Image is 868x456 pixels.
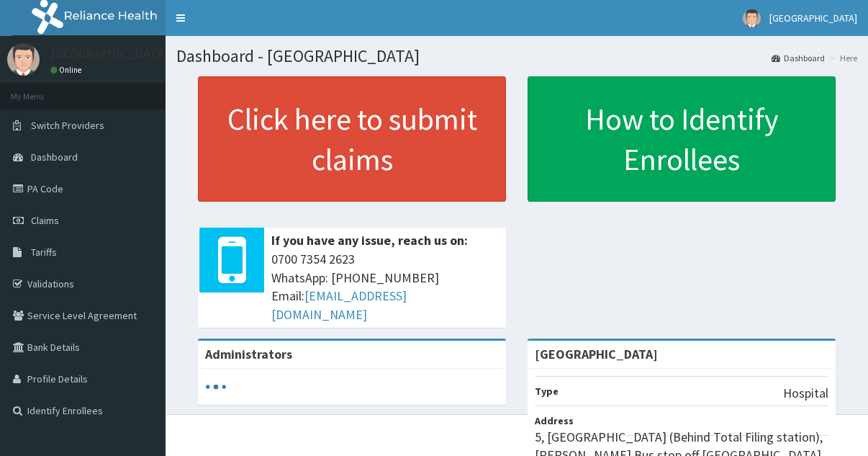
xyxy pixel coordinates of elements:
[783,384,828,403] p: Hospital
[271,232,468,249] b: If you have any issue, reach us on:
[31,246,57,259] span: Tariffs
[50,47,169,60] p: [GEOGRAPHIC_DATA]
[772,52,825,64] a: Dashboard
[205,346,292,362] b: Administrators
[31,214,59,227] span: Claims
[31,119,104,132] span: Switch Providers
[50,65,85,75] a: Online
[535,385,559,398] b: Type
[176,47,857,66] h1: Dashboard - [GEOGRAPHIC_DATA]
[205,376,227,398] svg: audio-loading
[535,346,658,362] strong: [GEOGRAPHIC_DATA]
[198,76,506,202] a: Click here to submit claims
[535,414,574,427] b: Address
[271,287,407,323] a: [EMAIL_ADDRESS][DOMAIN_NAME]
[769,12,857,24] span: [GEOGRAPHIC_DATA]
[271,250,499,324] span: 0700 7354 2623 WhatsApp: [PHONE_NUMBER] Email:
[528,76,836,202] a: How to Identify Enrollees
[7,43,40,76] img: User Image
[743,9,761,27] img: User Image
[826,52,857,64] li: Here
[31,151,78,164] span: Dashboard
